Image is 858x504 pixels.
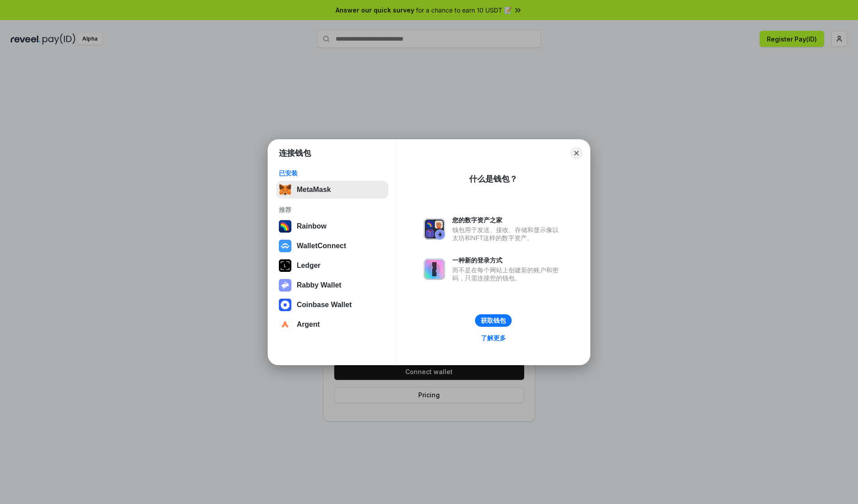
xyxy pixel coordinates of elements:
[279,148,311,158] h1: 连接钱包
[279,240,291,252] img: svg+xml,%3Csvg%20width%3D%2228%22%20height%3D%2228%22%20viewBox%3D%220%200%2028%2028%22%20fill%3D...
[276,217,388,235] button: Rainbow
[297,281,341,289] div: Rabby Wallet
[424,218,445,240] img: svg+xml,%3Csvg%20xmlns%3D%22http%3A%2F%2Fwww.w3.org%2F2000%2Fsvg%22%20fill%3D%22none%22%20viewBox...
[276,181,388,199] button: MetaMask
[452,266,563,282] div: 而不是在每个网站上创建新的账户和密码，只需连接您的钱包。
[279,318,291,331] img: svg+xml,%3Csvg%20width%3D%2228%22%20height%3D%2228%22%20viewBox%3D%220%200%2028%2028%22%20fill%3D...
[424,258,445,280] img: svg+xml,%3Csvg%20xmlns%3D%22http%3A%2F%2Fwww.w3.org%2F2000%2Fsvg%22%20fill%3D%22none%22%20viewBox...
[279,169,386,177] div: 已安装
[276,237,388,255] button: WalletConnect
[279,220,291,233] img: svg+xml,%3Csvg%20width%3D%22120%22%20height%3D%22120%22%20viewBox%3D%220%200%20120%20120%22%20fil...
[279,183,291,196] img: svg+xml,%3Csvg%20fill%3D%22none%22%20height%3D%2233%22%20viewBox%3D%220%200%2035%2033%22%20width%...
[279,259,291,272] img: svg+xml,%3Csvg%20xmlns%3D%22http%3A%2F%2Fwww.w3.org%2F2000%2Fsvg%22%20width%3D%2228%22%20height%3...
[481,334,506,342] div: 了解更多
[276,257,388,275] button: Ledger
[276,276,388,294] button: Rabby Wallet
[297,321,320,329] div: Argent
[570,147,583,159] button: Close
[452,226,563,242] div: 钱包用于发送、接收、存储和显示像以太坊和NFT这样的数字资产。
[279,279,291,292] img: svg+xml,%3Csvg%20xmlns%3D%22http%3A%2F%2Fwww.w3.org%2F2000%2Fsvg%22%20fill%3D%22none%22%20viewBox...
[452,216,563,224] div: 您的数字资产之家
[297,301,352,309] div: Coinbase Wallet
[297,262,320,270] div: Ledger
[297,186,331,194] div: MetaMask
[276,296,388,314] button: Coinbase Wallet
[279,299,291,311] img: svg+xml,%3Csvg%20width%3D%2228%22%20height%3D%2228%22%20viewBox%3D%220%200%2028%2028%22%20fill%3D...
[279,206,386,214] div: 推荐
[297,222,327,230] div: Rainbow
[297,242,346,250] div: WalletConnect
[469,174,517,184] div: 什么是钱包？
[481,317,506,325] div: 获取钱包
[452,256,563,264] div: 一种新的登录方式
[475,314,512,327] button: 获取钱包
[475,332,511,344] a: 了解更多
[276,316,388,333] button: Argent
